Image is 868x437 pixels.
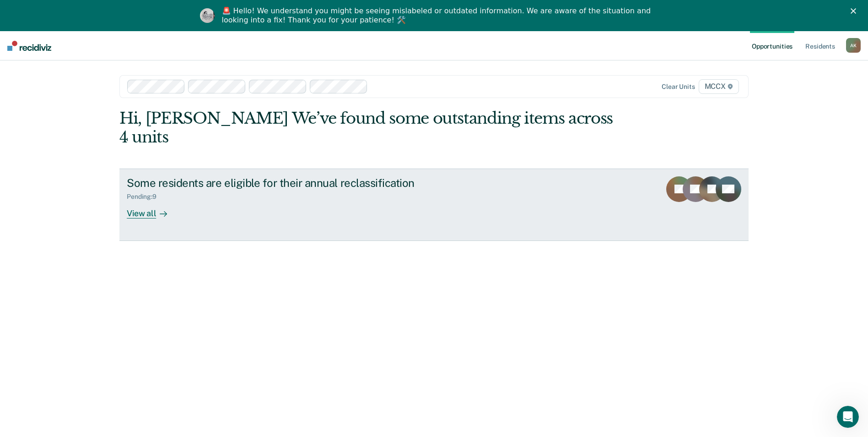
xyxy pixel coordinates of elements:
div: Pending : 9 [127,193,164,201]
img: Recidiviz [7,41,51,51]
div: View all [127,201,178,218]
div: Hi, [PERSON_NAME] We’ve found some outstanding items across 4 units [119,109,623,147]
a: Some residents are eligible for their annual reclassificationPending:9View all [119,169,749,241]
div: Close [851,8,860,14]
div: 🚨 Hello! We understand you might be seeing mislabeled or outdated information. We are aware of th... [222,6,654,25]
span: MCCX [699,79,739,94]
button: AK [846,38,861,53]
a: Residents [803,31,837,60]
iframe: Intercom live chat [837,406,859,428]
img: Profile image for Kim [200,8,215,23]
a: Opportunities [750,31,794,60]
div: Clear units [662,83,695,91]
div: Some residents are eligible for their annual reclassification [127,176,448,190]
div: A K [846,38,861,53]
